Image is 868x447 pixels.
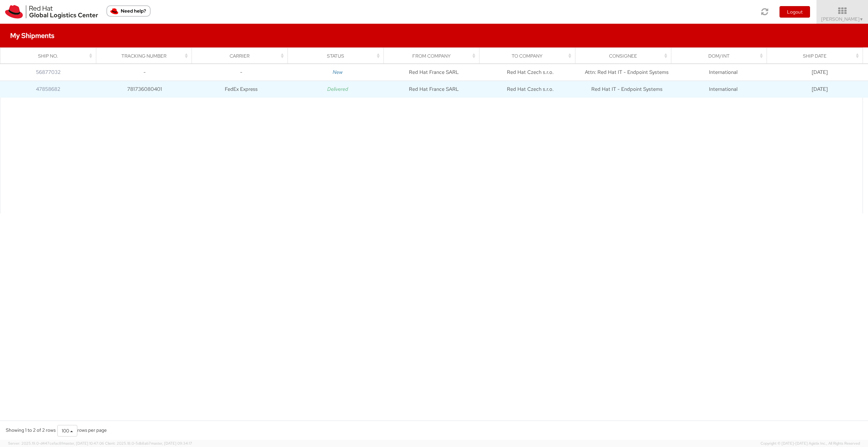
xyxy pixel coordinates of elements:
[761,441,860,446] span: Copyright © [DATE]-[DATE] Agistix Inc., All Rights Reserved
[36,69,61,76] a: 56877032
[5,5,98,19] img: rh-logistics-00dfa346123c4ec078e1.svg
[780,6,810,18] button: Logout
[386,81,482,98] td: Red Hat France SARL
[63,441,104,446] span: master, [DATE] 10:47:06
[106,5,151,17] button: Need help?
[102,53,190,59] div: Tracking Number
[62,428,69,434] span: 100
[57,425,107,436] div: rows per page
[677,53,765,59] div: Dom/Int
[482,81,578,98] td: Red Hat Czech s.r.o.
[57,425,77,436] button: 100
[193,64,289,81] td: -
[581,53,669,59] div: Consignee
[193,81,289,98] td: FedEx Express
[96,81,193,98] td: 781736080401
[390,53,477,59] div: From Company
[36,86,60,93] a: 47858682
[96,64,193,81] td: -
[294,53,381,59] div: Status
[675,81,771,98] td: International
[151,441,192,446] span: master, [DATE] 09:34:17
[6,53,94,59] div: Ship No.
[579,81,675,98] td: Red Hat IT - Endpoint Systems
[198,53,285,59] div: Carrier
[482,64,578,81] td: Red Hat Czech s.r.o.
[860,17,864,22] span: ▼
[386,64,482,81] td: Red Hat France SARL
[333,69,342,76] i: New
[579,64,675,81] td: Attn: Red Hat IT - Endpoint Systems
[821,16,864,22] span: [PERSON_NAME]
[10,32,54,39] h4: My Shipments
[6,427,56,433] span: Showing 1 to 2 of 2 rows
[773,53,861,59] div: Ship Date
[675,64,771,81] td: International
[8,441,104,446] span: Server: 2025.19.0-d447cefac8f
[327,86,348,93] i: Delivered
[105,441,192,446] span: Client: 2025.18.0-5db8ab7
[486,53,573,59] div: To Company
